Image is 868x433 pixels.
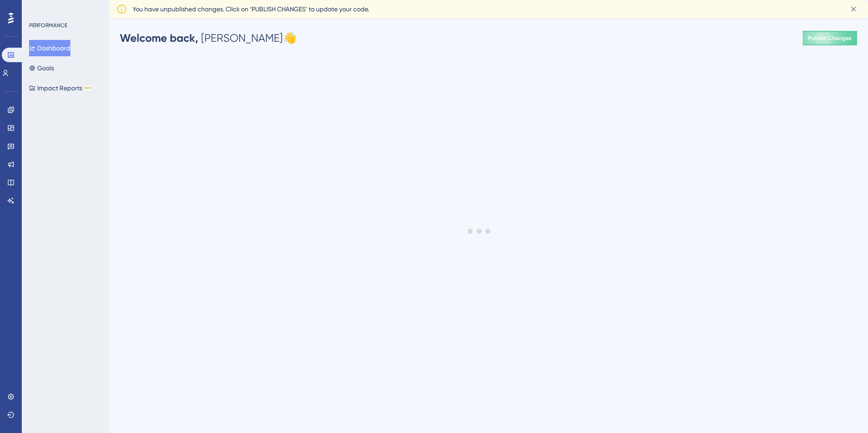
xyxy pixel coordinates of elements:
button: Impact ReportsBETA [29,80,92,96]
div: BETA [84,86,92,90]
div: [PERSON_NAME] 👋 [120,31,296,45]
span: Welcome back, [120,31,198,44]
button: Publish Changes [803,31,857,45]
span: You have unpublished changes. Click on ‘PUBLISH CHANGES’ to update your code. [133,4,369,15]
div: PERFORMANCE [29,22,67,29]
span: Publish Changes [808,34,852,42]
button: Goals [29,60,54,76]
button: Dashboard [29,40,70,56]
